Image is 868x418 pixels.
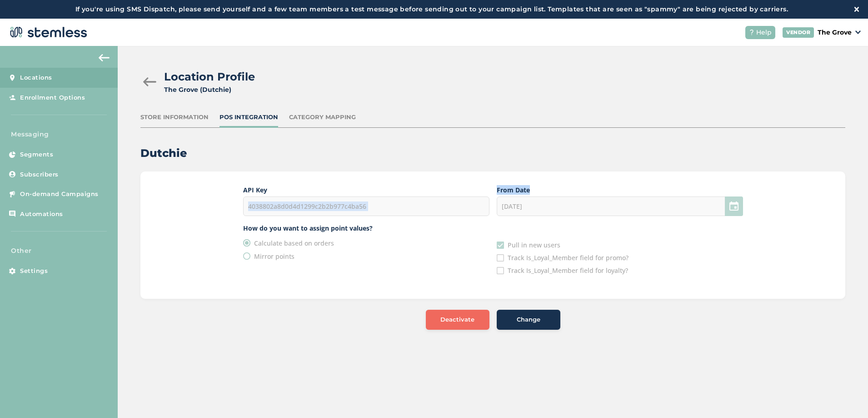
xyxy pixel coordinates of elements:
span: Subscribers [20,170,59,179]
span: Automations [20,210,63,219]
img: logo-dark-0685b13c.svg [7,23,87,41]
label: From Date [497,185,743,195]
div: Category Mapping [289,113,356,122]
div: VENDOR [783,27,814,38]
span: On-demand Campaigns [20,190,99,199]
span: Enrollment Options [20,93,85,102]
h2: Location Profile [164,69,255,85]
iframe: Chat Widget [823,374,868,418]
label: API Key [243,185,489,195]
span: Deactivate [440,315,474,324]
span: Change [517,315,540,324]
div: The Grove (Dutchie) [164,85,255,95]
span: Settings [20,267,48,276]
button: Change [497,310,560,330]
span: Help [756,28,772,37]
img: icon-help-white-03924b79.svg [749,30,754,35]
div: POS Integration [219,113,278,122]
img: icon-arrow-back-accent-c549486e.svg [99,54,110,61]
div: Store Information [140,113,209,122]
h2: Dutchie [140,146,845,161]
img: icon-close-white-1ed751a3.svg [854,7,859,11]
label: If you're using SMS Dispatch, please send yourself and a few team members a test message before s... [9,5,854,14]
label: How do you want to assign point values? [243,223,489,233]
p: The Grove [818,28,852,37]
span: Locations [20,73,52,82]
img: icon_down-arrow-small-66adaf34.svg [855,30,861,34]
button: Deactivate [426,310,489,330]
span: Segments [20,150,53,159]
